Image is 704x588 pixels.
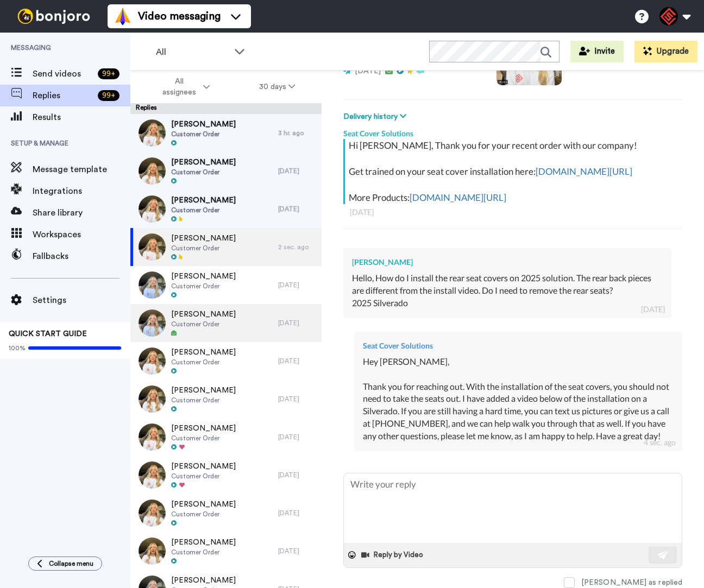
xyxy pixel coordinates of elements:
img: vm-color.svg [114,8,131,25]
div: Hey [PERSON_NAME], Thank you for reaching out. With the installation of the seat covers, you shou... [363,356,674,442]
div: 99 + [98,90,120,101]
a: [PERSON_NAME]Customer Order[DATE] [130,494,322,532]
div: 4 sec. ago [644,437,676,448]
img: 71460086-13d0-4ea7-8f99-ec4169d5911f-thumb.jpg [139,233,166,261]
button: Reply by Video [360,547,426,563]
div: [DATE] [278,471,316,479]
button: All assignees [133,72,235,102]
span: All assignees [157,76,201,98]
a: [PERSON_NAME]Customer Order[DATE] [130,380,322,418]
span: [DATE] [355,67,381,75]
span: Customer Order [171,548,236,557]
div: [DATE] [278,319,316,327]
span: Send videos [33,67,93,80]
a: [PERSON_NAME]Customer Order[DATE] [130,456,322,494]
span: Customer Order [171,320,236,328]
img: bj-logo-header-white.svg [13,9,95,24]
span: [PERSON_NAME] [171,119,236,130]
img: b57aca97-74ef-474d-9708-d75dca591c50-thumb.jpg [139,157,166,185]
div: 99 + [98,68,120,79]
span: Customer Order [171,434,236,442]
span: Customer Order [171,510,236,519]
button: Collapse menu [28,557,102,571]
span: [PERSON_NAME] [171,385,236,396]
button: Invite [570,41,624,62]
span: All [156,46,229,59]
img: 94d000a7-9dff-4b74-a3b8-681083a5e477-thumb.jpg [139,195,166,223]
img: ce5357cb-026c-433d-aaba-63ae9457c6c3-thumb.jpg [139,538,166,565]
div: [DATE] [278,357,316,365]
span: [PERSON_NAME] [171,347,236,358]
span: Customer Order [171,206,236,214]
a: [PERSON_NAME]Customer Order[DATE] [130,418,322,456]
span: Replies [33,89,93,102]
span: [PERSON_NAME] [171,157,236,168]
div: [DATE] [278,547,316,555]
div: [DATE] [278,433,316,441]
span: Results [33,111,130,124]
span: [PERSON_NAME] [171,195,236,206]
span: [PERSON_NAME] [171,423,236,434]
img: 5158ef29-e9e4-46ad-ac3d-b8a4026ac1f4-thumb.jpg [139,309,166,337]
span: Customer Order [171,130,236,138]
img: 90a76957-fc76-406e-a1f6-d7d960b8ee2b-thumb.jpg [139,423,166,451]
div: [DATE] [278,281,316,289]
button: Upgrade [634,41,697,62]
span: Settings [33,294,130,307]
span: [PERSON_NAME] [171,537,236,548]
div: 2 sec. ago [278,243,316,251]
span: QUICK START GUIDE [9,330,87,338]
a: [PERSON_NAME]Customer Order3 hr. ago [130,114,322,152]
span: Customer Order [171,168,236,176]
div: 3 hr. ago [278,129,316,137]
a: [DOMAIN_NAME][URL] [410,192,506,203]
span: Customer Order [171,358,236,366]
span: Workspaces [33,228,130,241]
span: Share library [33,206,130,219]
span: [PERSON_NAME] [171,499,236,510]
img: send-white.svg [657,551,669,559]
img: 05d476df-1321-432e-b90d-c2a64f7b0e38-thumb.jpg [139,119,166,147]
div: [DATE] [641,304,665,315]
span: Message template [33,163,130,176]
div: [PERSON_NAME] [352,257,663,268]
span: Customer Order [171,244,236,252]
span: [PERSON_NAME] [171,575,236,586]
button: 30 days [235,77,320,97]
div: 2025 Silverado [352,297,663,309]
a: [PERSON_NAME]Customer Order[DATE] [130,152,322,190]
a: [PERSON_NAME]Customer Order[DATE] [130,266,322,304]
div: [DATE] [278,509,316,517]
img: 89d5d4df-7ea6-4d46-a9db-72cb097bfedb-thumb.jpg [139,347,166,375]
a: [PERSON_NAME]Customer Order2 sec. ago [130,228,322,266]
a: [PERSON_NAME]Customer Order[DATE] [130,342,322,380]
img: f8a2bb44-0c62-4a93-b088-f9d16d2b3523-thumb.jpg [139,461,166,489]
span: [PERSON_NAME] [171,461,236,472]
span: Integrations [33,185,130,198]
span: [PERSON_NAME] [171,271,236,282]
span: Customer Order [171,396,236,404]
div: [PERSON_NAME] as replied [581,577,682,588]
div: Hi [PERSON_NAME], Thank you for your recent order with our company! Get trained on your seat cove... [349,139,680,204]
a: [PERSON_NAME]Customer Order[DATE] [130,304,322,342]
img: 89dcf774-2898-4a8e-a888-7c9fa961d07f-thumb.jpg [139,500,166,527]
span: 100% [9,344,26,352]
span: Fallbacks [33,250,130,263]
div: Seat Cover Solutions [363,340,674,351]
img: e1282bac-9ce8-4f18-8f4c-6da92a1501c7-thumb.jpg [139,271,166,299]
a: [PERSON_NAME]Customer Order[DATE] [130,532,322,570]
div: [DATE] [278,395,316,403]
div: [DATE] [350,207,676,218]
div: Hello, How do I install the rear seat covers on 2025 solution. The rear back pieces are different... [352,272,663,297]
span: [PERSON_NAME] [171,233,236,244]
div: Replies [130,103,322,114]
button: Delivery history [343,111,410,123]
img: ec6d6bee-10c4-4109-a19a-f4a3591eb26e-thumb.jpg [139,385,166,413]
span: Customer Order [171,472,236,480]
span: [PERSON_NAME] [171,309,236,320]
span: Collapse menu [49,559,93,568]
a: [PERSON_NAME]Customer Order[DATE] [130,190,322,228]
div: [DATE] [278,205,316,213]
div: [DATE] [278,167,316,175]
